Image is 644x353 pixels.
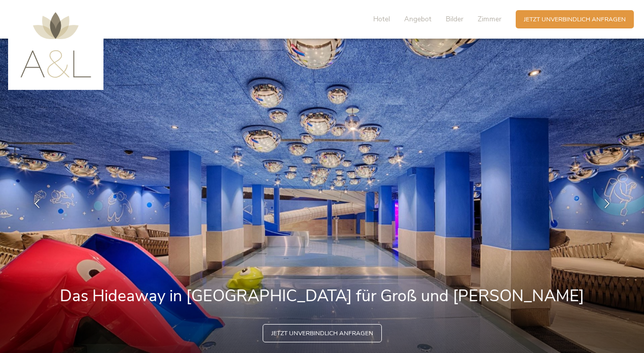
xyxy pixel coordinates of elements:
[373,14,390,24] span: Hotel
[524,15,626,24] span: Jetzt unverbindlich anfragen
[478,14,502,24] span: Zimmer
[271,329,373,338] span: Jetzt unverbindlich anfragen
[404,14,432,24] span: Angebot
[446,14,463,24] span: Bilder
[20,12,91,78] img: AMONTI & LUNARIS Wellnessresort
